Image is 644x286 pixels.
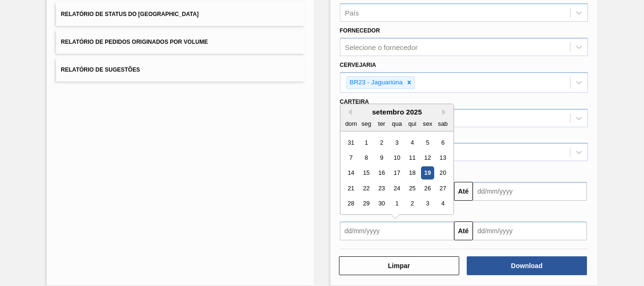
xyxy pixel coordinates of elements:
button: Relatório de Status do [GEOGRAPHIC_DATA] [56,3,304,26]
button: Até [454,182,473,201]
div: Choose quarta-feira, 10 de setembro de 2025 [390,151,403,164]
div: Selecione o fornecedor [345,43,418,51]
div: Choose terça-feira, 30 de setembro de 2025 [375,197,388,210]
div: Choose domingo, 14 de setembro de 2025 [345,167,357,180]
div: Choose segunda-feira, 22 de setembro de 2025 [360,182,372,195]
div: Choose domingo, 28 de setembro de 2025 [345,197,357,210]
div: Choose terça-feira, 9 de setembro de 2025 [375,151,388,164]
label: Cervejaria [340,62,376,68]
div: Choose sexta-feira, 5 de setembro de 2025 [421,136,434,149]
div: qui [405,117,418,130]
button: Até [454,221,473,240]
div: Choose quarta-feira, 24 de setembro de 2025 [390,182,403,195]
button: Relatório de Sugestões [56,58,304,82]
div: BR23 - Jaguariúna [347,77,405,89]
div: Choose quarta-feira, 1 de outubro de 2025 [390,197,403,210]
div: Choose terça-feira, 2 de setembro de 2025 [375,136,388,149]
div: month 2025-09 [343,135,450,211]
div: Choose quinta-feira, 25 de setembro de 2025 [405,182,418,195]
div: dom [345,117,357,130]
button: Previous Month [345,109,352,115]
div: Choose quinta-feira, 2 de outubro de 2025 [405,197,418,210]
input: dd/mm/yyyy [473,182,587,201]
div: Choose segunda-feira, 1 de setembro de 2025 [360,136,372,149]
div: Choose sábado, 20 de setembro de 2025 [436,167,449,180]
div: Choose sexta-feira, 12 de setembro de 2025 [421,151,434,164]
div: Choose domingo, 31 de agosto de 2025 [345,136,357,149]
div: Choose terça-feira, 16 de setembro de 2025 [375,167,388,180]
div: Choose domingo, 7 de setembro de 2025 [345,151,357,164]
div: Choose sábado, 27 de setembro de 2025 [436,182,449,195]
button: Download [467,256,587,275]
div: Choose quarta-feira, 3 de setembro de 2025 [390,136,403,149]
span: Relatório de Pedidos Originados por Volume [61,39,208,45]
div: Choose segunda-feira, 8 de setembro de 2025 [360,151,372,164]
div: Choose sábado, 13 de setembro de 2025 [436,151,449,164]
div: Choose quinta-feira, 4 de setembro de 2025 [405,136,418,149]
div: Choose domingo, 21 de setembro de 2025 [345,182,357,195]
div: ter [375,117,388,130]
span: Relatório de Status do [GEOGRAPHIC_DATA] [61,11,198,17]
button: Limpar [339,256,459,275]
label: Carteira [340,98,369,105]
div: Choose sexta-feira, 19 de setembro de 2025 [421,167,434,180]
input: dd/mm/yyyy [473,221,587,240]
div: seg [360,117,372,130]
div: Choose segunda-feira, 29 de setembro de 2025 [360,197,372,210]
div: Choose sábado, 4 de outubro de 2025 [436,197,449,210]
button: Relatório de Pedidos Originados por Volume [56,31,304,54]
div: sex [421,117,434,130]
div: qua [390,117,403,130]
div: setembro 2025 [340,108,454,116]
label: Fornecedor [340,27,380,34]
div: Choose quarta-feira, 17 de setembro de 2025 [390,167,403,180]
div: Choose sexta-feira, 26 de setembro de 2025 [421,182,434,195]
div: Choose quinta-feira, 11 de setembro de 2025 [405,151,418,164]
div: Choose sábado, 6 de setembro de 2025 [436,136,449,149]
button: Next Month [442,109,449,115]
span: Relatório de Sugestões [61,66,140,73]
input: dd/mm/yyyy [340,221,454,240]
div: País [345,9,359,17]
div: sab [436,117,449,130]
div: Choose quinta-feira, 18 de setembro de 2025 [405,167,418,180]
div: Choose segunda-feira, 15 de setembro de 2025 [360,167,372,180]
div: Choose sexta-feira, 3 de outubro de 2025 [421,197,434,210]
div: Choose terça-feira, 23 de setembro de 2025 [375,182,388,195]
